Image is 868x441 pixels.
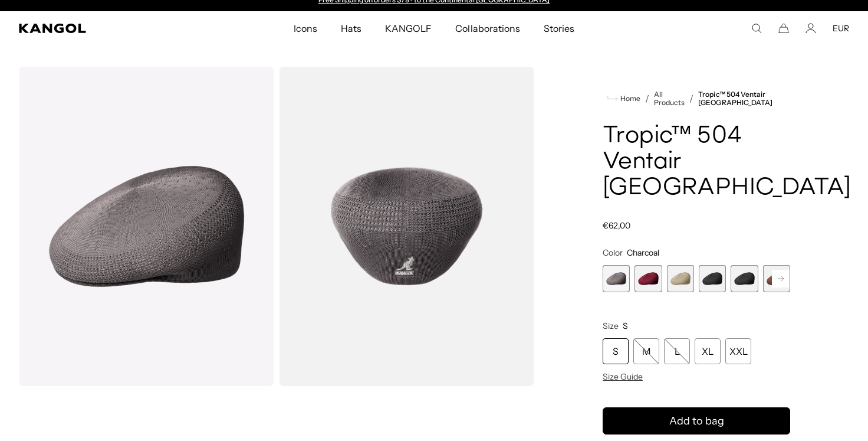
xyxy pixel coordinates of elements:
span: Home [618,94,640,103]
span: Charcoal [627,247,659,258]
a: KANGOLF [373,11,443,45]
a: All Products [654,90,685,107]
label: Brown [763,265,790,292]
a: Hats [329,11,373,45]
button: Add to bag [603,407,790,435]
div: 4 of 16 [699,265,726,292]
a: Kangol [19,24,194,33]
span: S [623,321,628,331]
img: color-charcoal [19,67,274,386]
li: / [685,92,693,106]
span: Hats [341,11,361,45]
label: Black [699,265,726,292]
div: 3 of 16 [667,265,694,292]
div: 2 of 16 [634,265,662,292]
div: 1 of 16 [603,265,630,292]
product-gallery: Gallery Viewer [19,67,534,386]
div: 5 of 16 [731,265,758,292]
span: Collaborations [455,11,520,45]
button: Cart [778,23,789,34]
summary: Search here [751,23,762,34]
img: color-charcoal [279,67,534,386]
a: Home [607,93,640,104]
a: Collaborations [443,11,531,45]
label: Charcoal [603,265,630,292]
span: Size Guide [603,371,643,382]
div: XL [695,338,721,364]
a: Icons [282,11,329,45]
span: €62,00 [603,220,630,231]
div: XXL [725,338,751,364]
nav: breadcrumbs [603,90,790,107]
span: Icons [294,11,317,45]
span: Color [603,247,623,258]
label: Burgundy [634,265,662,292]
span: KANGOLF [385,11,432,45]
span: Add to bag [669,413,724,429]
label: Beige [667,265,694,292]
label: Black/Gold [731,265,758,292]
a: Stories [532,11,586,45]
button: EUR [833,23,849,34]
span: Size [603,321,619,331]
div: L [664,338,690,364]
h1: Tropic™ 504 Ventair [GEOGRAPHIC_DATA] [603,123,790,201]
span: Stories [544,11,574,45]
div: S [603,338,629,364]
div: 6 of 16 [763,265,790,292]
a: Account [805,23,816,34]
div: M [633,338,659,364]
li: / [640,92,649,106]
a: Tropic™ 504 Ventair [GEOGRAPHIC_DATA] [698,90,790,107]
